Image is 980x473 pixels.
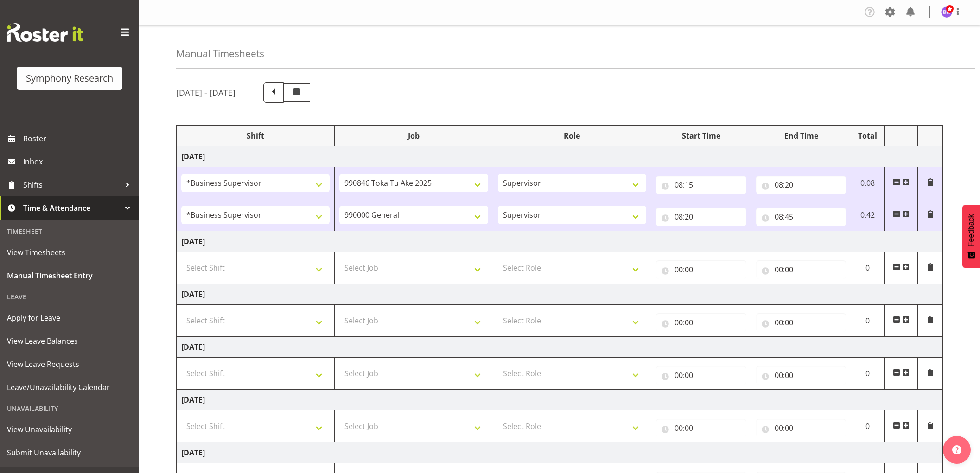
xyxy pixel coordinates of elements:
[2,329,137,353] a: View Leave Balances
[656,260,746,279] input: Click to select...
[177,442,943,463] td: [DATE]
[23,155,134,169] span: Inbox
[851,167,885,199] td: 0.08
[756,208,846,226] input: Click to select...
[2,441,137,464] a: Submit Unavailability
[7,334,132,348] span: View Leave Balances
[2,399,137,418] div: Unavailability
[339,130,488,141] div: Job
[7,357,132,371] span: View Leave Requests
[7,246,132,259] span: View Timesheets
[851,252,885,284] td: 0
[851,410,885,442] td: 0
[498,130,646,141] div: Role
[656,176,746,194] input: Click to select...
[26,71,113,85] div: Symphony Research
[756,313,846,332] input: Click to select...
[756,130,846,141] div: End Time
[856,130,879,141] div: Total
[656,130,746,141] div: Start Time
[656,313,746,332] input: Click to select...
[851,358,885,390] td: 0
[2,353,137,376] a: View Leave Requests
[2,376,137,399] a: Leave/Unavailability Calendar
[23,178,121,192] span: Shifts
[7,23,83,42] img: Rosterit website logo
[177,337,943,358] td: [DATE]
[851,199,885,231] td: 0.42
[176,48,264,59] h4: Manual Timesheets
[177,284,943,305] td: [DATE]
[656,208,746,226] input: Click to select...
[2,418,137,441] a: View Unavailability
[2,306,137,329] a: Apply for Leave
[941,6,952,18] img: bhavik-kanna1260.jpg
[2,287,137,306] div: Leave
[756,419,846,437] input: Click to select...
[967,214,975,246] span: Feedback
[7,380,132,394] span: Leave/Unavailability Calendar
[756,260,846,279] input: Click to select...
[2,241,137,264] a: View Timesheets
[756,366,846,385] input: Click to select...
[7,446,132,460] span: Submit Unavailability
[2,222,137,241] div: Timesheet
[7,423,132,436] span: View Unavailability
[176,88,235,98] h5: [DATE] - [DATE]
[23,132,134,145] span: Roster
[177,390,943,410] td: [DATE]
[181,130,330,141] div: Shift
[177,146,943,167] td: [DATE]
[952,445,961,454] img: help-xxl-2.png
[656,419,746,437] input: Click to select...
[23,201,121,215] span: Time & Attendance
[656,366,746,385] input: Click to select...
[177,231,943,252] td: [DATE]
[962,205,980,268] button: Feedback - Show survey
[756,176,846,194] input: Click to select...
[7,269,132,283] span: Manual Timesheet Entry
[7,311,132,325] span: Apply for Leave
[2,264,137,287] a: Manual Timesheet Entry
[851,305,885,337] td: 0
